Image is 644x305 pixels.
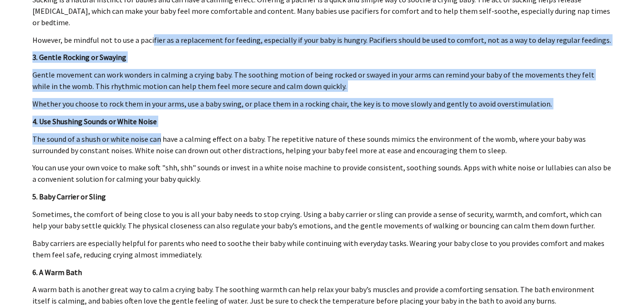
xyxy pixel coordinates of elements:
[32,34,612,46] p: However, be mindful not to use a pacifier as a replacement for feeding, especially if your baby i...
[32,98,612,109] p: Whether you choose to rock them in your arms, use a baby swing, or place them in a rocking chair,...
[32,208,612,231] p: Sometimes, the comfort of being close to you is all your baby needs to stop crying. Using a baby ...
[32,69,612,92] p: Gentle movement can work wonders in calming a crying baby. The soothing motion of being rocked or...
[32,267,82,277] strong: 6. A Warm Bath
[32,162,612,185] p: You can use your own voice to make soft "shh, shh" sounds or invest in a white noise machine to p...
[32,52,126,62] strong: 3. Gentle Rocking or Swaying
[32,117,157,126] strong: 4. Use Shushing Sounds or White Noise
[32,133,612,156] p: The sound of a shush or white noise can have a calming effect on a baby. The repetitive nature of...
[32,237,612,260] p: Baby carriers are especially helpful for parents who need to soothe their baby while continuing w...
[32,192,106,201] strong: 5. Baby Carrier or Sling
